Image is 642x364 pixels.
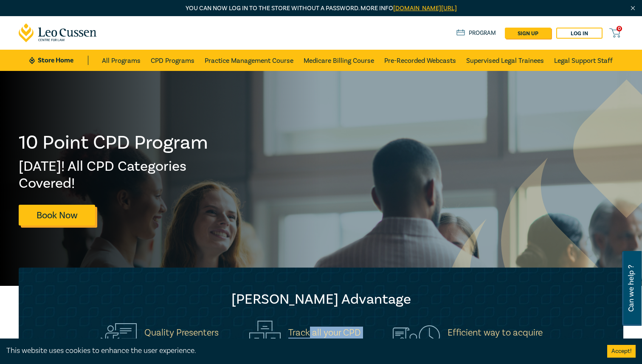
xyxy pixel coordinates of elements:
[629,5,636,12] img: Close
[102,50,141,71] a: All Programs
[554,50,613,71] a: Legal Support Staff
[384,50,456,71] a: Pre-Recorded Webcasts
[36,291,606,308] h2: [PERSON_NAME] Advantage
[505,28,551,39] a: sign up
[456,28,496,38] a: Program
[607,345,636,358] button: Accept cookies
[19,158,209,192] h2: [DATE]! All CPD Categories Covered!
[304,50,374,71] a: Medicare Billing Course
[617,26,622,31] span: 0
[556,28,603,39] a: Log in
[19,205,95,226] a: Book Now
[288,327,365,349] h5: Track all your CPD points in one place
[448,327,543,349] h5: Efficient way to acquire your 10 CPD Points
[393,325,440,351] img: Efficient way to acquire<br>your 10 CPD Points
[19,4,623,13] p: You can now log in to the store without a password. More info
[144,327,221,349] h5: Quality Presenters and CPD programs
[6,345,594,356] div: This website uses cookies to enhance the user experience.
[19,132,209,154] h1: 10 Point CPD Program
[249,321,281,356] img: Track all your CPD<br>points in one place
[627,256,635,321] span: Can we help ?
[205,50,293,71] a: Practice Management Course
[466,50,544,71] a: Supervised Legal Trainees
[99,323,137,353] img: Quality Presenters<br>and CPD programs
[393,4,457,12] a: [DOMAIN_NAME][URL]
[151,50,194,71] a: CPD Programs
[29,56,88,65] a: Store Home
